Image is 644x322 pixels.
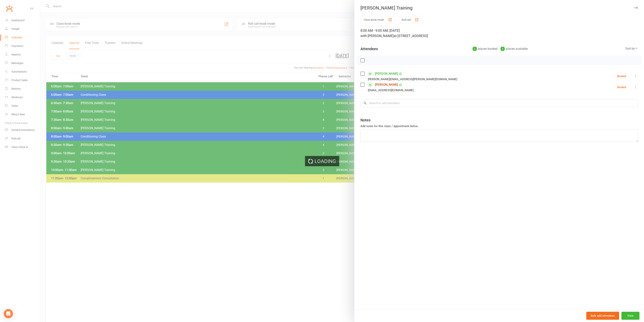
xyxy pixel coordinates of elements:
div: [EMAIL_ADDRESS][DOMAIN_NAME] [368,88,414,93]
div: Open Intercom Messenger [4,309,13,318]
input: Search to add attendees [360,99,638,107]
a: [PERSON_NAME] [375,71,398,77]
a: [PERSON_NAME] [375,82,398,88]
div: places booked [473,46,497,51]
button: View [621,312,639,320]
div: 8:00 AM - 9:00 AM, [DATE] [360,28,638,39]
div: places available [501,46,528,51]
div: Booked [617,75,626,78]
div: Add notes for this class / appointment below [360,124,638,128]
span: at [STREET_ADDRESS] [394,34,428,38]
div: 2 [473,47,477,51]
button: Roll call [398,16,422,23]
div: Attendees [360,46,378,51]
div: Sort by [625,46,638,51]
div: [PERSON_NAME][EMAIL_ADDRESS][PERSON_NAME][DOMAIN_NAME] [368,77,457,82]
button: Class kiosk mode [360,16,395,23]
div: 2 [501,47,505,51]
span: with [PERSON_NAME] [360,34,394,38]
div: [PERSON_NAME] Training [354,5,644,11]
div: Booked [617,86,626,89]
div: Notes [360,117,370,123]
button: Bulk add attendees [586,312,619,320]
